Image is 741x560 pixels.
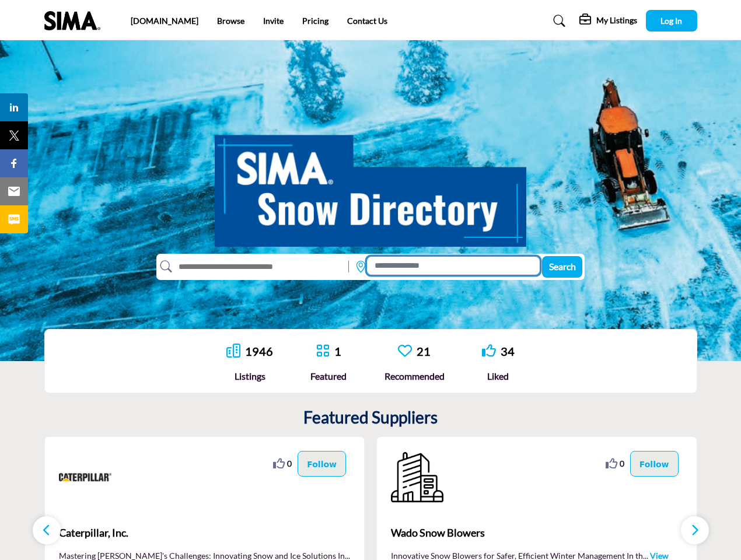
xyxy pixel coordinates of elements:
a: Contact Us [347,16,387,26]
div: Recommended [385,369,445,383]
div: My Listings [579,14,637,28]
p: Follow [307,457,337,470]
a: Go to Recommended [398,344,412,359]
img: Site Logo [44,11,106,30]
span: 0 [620,457,624,470]
a: Go to Featured [316,344,330,359]
button: Follow [298,451,346,477]
a: Search [542,12,573,30]
button: Search [542,256,582,278]
div: Featured [310,369,347,383]
button: Log In [646,10,697,32]
span: Search [549,261,576,272]
span: Log In [660,16,682,26]
a: Invite [263,16,284,26]
a: 21 [417,344,431,358]
img: SIMA Snow Directory [215,122,526,247]
span: Wado Snow Blowers [391,525,683,541]
a: Wado Snow Blowers [391,517,683,549]
h2: Featured Suppliers [303,408,438,428]
a: [DOMAIN_NAME] [131,16,198,26]
a: 34 [501,344,515,358]
span: 0 [287,457,292,470]
a: Pricing [302,16,328,26]
div: Listings [226,369,273,383]
a: Caterpillar, Inc. [59,517,351,549]
i: Go to Liked [482,344,496,358]
div: Liked [482,369,515,383]
img: Rectangle%203585.svg [345,258,352,275]
a: Browse [217,16,244,26]
span: Caterpillar, Inc. [59,525,351,541]
a: 1946 [245,344,273,358]
img: Caterpillar, Inc. [59,451,111,503]
a: 1 [334,344,341,358]
button: Follow [630,451,679,477]
img: Wado Snow Blowers [391,451,443,503]
h5: My Listings [596,15,637,26]
p: Follow [639,457,669,470]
